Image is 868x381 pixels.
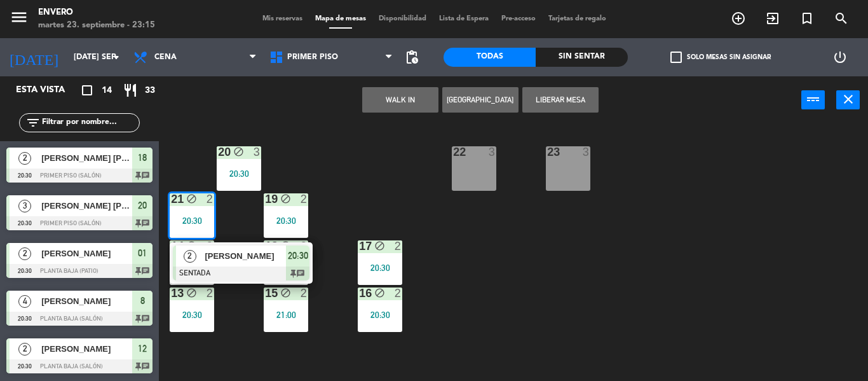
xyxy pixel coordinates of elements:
[536,48,628,67] div: Sin sentar
[731,11,746,26] i: add_circle_outline
[395,287,402,299] div: 2
[41,294,132,308] span: [PERSON_NAME]
[233,146,244,157] i: block
[542,15,613,22] span: Tarjetas de regalo
[256,15,309,22] span: Mis reservas
[372,15,433,22] span: Disponibilidad
[41,247,132,260] span: [PERSON_NAME]
[280,193,291,204] i: block
[834,11,849,26] i: search
[10,8,29,31] button: menu
[765,11,780,26] i: exit_to_app
[404,50,419,65] span: pending_actions
[41,151,132,165] span: [PERSON_NAME] [PERSON_NAME]
[790,8,824,29] span: Reserva especial
[287,53,338,62] span: Primer Piso
[145,83,155,98] span: 33
[18,247,31,260] span: 2
[138,150,147,165] span: 18
[756,8,790,29] span: WALK IN
[583,146,590,158] div: 3
[140,293,145,308] span: 8
[186,287,197,298] i: block
[205,249,286,263] span: [PERSON_NAME]
[395,240,402,252] div: 2
[217,169,261,178] div: 20:30
[207,193,214,205] div: 2
[832,50,848,65] i: power_settings_new
[123,83,138,98] i: restaurant
[186,240,197,251] i: block
[41,199,132,212] span: [PERSON_NAME] [PERSON_NAME]
[670,52,682,63] span: check_box_outline_blank
[18,343,31,356] span: 2
[102,83,112,98] span: 14
[799,11,815,26] i: turned_in_not
[18,295,31,308] span: 4
[374,287,385,298] i: block
[841,92,856,107] i: close
[288,248,308,263] span: 20:30
[25,115,41,130] i: filter_list
[138,341,147,356] span: 12
[442,87,519,113] button: [GEOGRAPHIC_DATA]
[309,15,372,22] span: Mapa de mesas
[138,246,147,261] span: 01
[170,310,214,319] div: 20:30
[522,87,599,113] button: Liberar Mesa
[41,116,139,130] input: Filtrar por nombre...
[358,263,402,272] div: 20:30
[280,240,291,251] i: block
[280,287,291,298] i: block
[301,240,308,252] div: 2
[207,287,214,299] div: 2
[670,52,771,63] label: Solo mesas sin asignar
[801,90,825,109] button: power_input
[254,146,261,158] div: 3
[495,15,542,22] span: Pre-acceso
[41,342,132,356] span: [PERSON_NAME]
[806,92,821,107] i: power_input
[374,240,385,251] i: block
[18,200,31,212] span: 3
[154,53,177,62] span: Cena
[721,8,756,29] span: RESERVAR MESA
[444,48,536,67] div: Todas
[170,216,214,225] div: 20:30
[547,146,548,158] div: 23
[79,83,95,98] i: crop_square
[358,310,402,319] div: 20:30
[38,19,155,32] div: martes 23. septiembre - 23:15
[489,146,496,158] div: 3
[38,6,155,19] div: Envero
[138,198,147,213] span: 20
[186,193,197,204] i: block
[218,146,219,158] div: 20
[301,287,308,299] div: 2
[433,15,495,22] span: Lista de Espera
[264,216,308,225] div: 20:30
[207,240,214,252] div: 2
[10,8,29,27] i: menu
[362,87,438,113] button: WALK IN
[18,152,31,165] span: 2
[264,310,308,319] div: 21:00
[184,250,196,263] span: 2
[109,50,124,65] i: arrow_drop_down
[6,83,92,98] div: Esta vista
[824,8,858,29] span: BUSCAR
[836,90,860,109] button: close
[301,193,308,205] div: 2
